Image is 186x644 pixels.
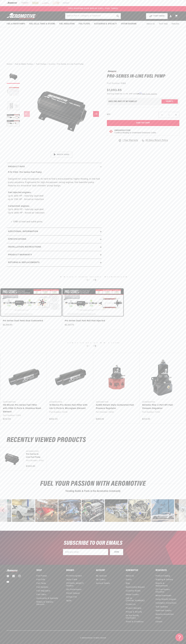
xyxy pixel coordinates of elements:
span: $69 [116,93,119,95]
a: Fuel & Water Pumps [15,63,33,66]
span: Fuel & Water Pumps [7,23,25,25]
a: Call Us ([PHONE_NUMBER]) [126,597,148,603]
a: 100 Micron Pro-Series Fuel Filter with ORB-12 Ports & Stainless Mesh Element [3,403,41,414]
a: Compu-Fire [66,595,77,599]
div: Next [179,499,186,522]
p: Designed for crazy horsepower, its hard to find a more powerful, higher flowing, in-line fuel pum... [8,171,100,218]
summary: Fuel & Water Pumps [5,21,27,27]
button: Next slide [92,343,98,349]
h2: Specifications [8,238,26,241]
h2: Additional information [8,230,38,233]
button: search button [115,13,121,19]
div: image number 25 [151,499,174,522]
button: Verify [162,99,178,104]
div: image number 22 [82,499,104,522]
button: Load image 4 in gallery view [7,114,20,127]
a: Fuel Regulators [36,589,50,593]
label: QTY [107,113,110,116]
a: About Us [145,21,157,27]
a: Privacy & Security [126,610,142,614]
a: Home [7,63,12,66]
span: About Us [147,23,155,25]
a: Extreme Flow 2-Port EFI Fuel Pressure Regulator [142,403,181,410]
summary: Accessories & Specialty [92,21,119,27]
div: Photo from a Shopper [82,499,104,522]
h1: Pro-Series In-Line Fuel Pump [107,74,179,79]
a: About Us [126,575,134,578]
span: 90 Days Return Policy [146,139,168,145]
a: EFI Fuel System Education [156,588,177,594]
button: Load image 1 in gallery view [7,70,20,84]
summary: Returns & replacements [7,259,102,266]
button: Slide left [24,111,30,117]
a: A2000 Return Style Carbureted Fuel Pressure Regulator [96,403,134,410]
span: Tech Help [159,23,168,25]
a: 1 Year Warranty [118,139,138,142]
a: Pro-Series In-Line Fuel Pump [26,453,41,459]
a: JBA Performance [66,588,81,592]
span: FREE SHIPPING OVER $109.00 (EXCL. FUEL TANKS) [68,8,118,10]
span: Rebuilds [172,23,179,25]
img: Emissions code [109,129,113,134]
div: Photo from a Shopper [12,499,35,522]
a: Waterman Graphs [156,609,172,613]
span: $1,093.85 [107,88,122,93]
a: Media Downloads [156,594,172,598]
strong: Emissions Code [114,129,131,131]
div: Photo from a Shopper [35,499,58,522]
a: [PERSON_NAME]’s Headers [66,582,88,588]
a: Fuel Cells [36,578,45,582]
a: My Account [96,575,107,578]
button: JOIN [110,549,123,555]
a: Blog [126,582,130,585]
a: See if you qualify - Learn more about Affirm Financing (opens in modal) [142,93,157,95]
img: Aeromotive [6,569,19,572]
a: Spyke [66,599,72,603]
a: Genuine Aeromotive [156,613,174,616]
span: System Diagrams [121,23,137,25]
div: image number 23 [105,499,128,522]
h2: Returns & replacements [8,261,39,264]
h2: Installation Instructions [8,245,41,249]
span: 1 Year Warranty [123,139,138,142]
span: Fuel Filters [79,23,90,25]
div: Photo from a Shopper [105,499,128,522]
a: My Orders [96,578,105,582]
a: 90 Days Return Policy [141,139,168,145]
p: Starting at /mo or 0% APR with . [107,93,157,95]
a: Careers [156,620,162,624]
button: Load image 2 in gallery view [7,85,20,98]
strong: P/N 11102: Pro Series Fuel Pump [8,171,42,173]
div: Does This part fit My vehicle? [108,100,137,103]
span: Accessories & Specialty [94,23,117,25]
small: © 2025 . [80,637,93,639]
a: Tech Bulletins [156,605,168,609]
a: Taylor Cable [66,578,77,582]
a: Customer Builds [126,589,141,593]
li: In-Line [49,63,57,66]
a: Fuel Tanks [36,582,46,585]
a: Events [126,578,132,582]
h2: You may also like [7,343,179,349]
a: Contact Us [126,603,136,606]
button: Next slide [92,277,98,283]
summary: Specifications [7,235,102,243]
a: Sponsorship Request [126,585,145,589]
a: Returns & Replacements [156,582,177,588]
nav: breadcrumbs [7,63,179,66]
a: Accessories & Speciality [36,597,58,600]
strong: Fuel injected engines: [8,191,31,194]
summary: System Diagrams [119,21,139,27]
span: Trending Builds & Posts in the Aeromotive Community [65,490,121,493]
p: Continue Reading to Understand Emissions Codes [114,132,156,134]
div: Photo from a Shopper [128,499,151,522]
a: Terms & Conditions [126,620,144,624]
a: Fuel Pumps [36,63,47,66]
div: image number 24 [128,499,151,522]
input: Enter your email [63,549,108,555]
button: Slide right [93,111,99,117]
a: Shipping & Delivery [156,578,173,582]
li: ORB-12 inlet and outlet ports. [13,220,100,224]
span: Affirm [137,92,142,94]
h2: Fuel Your Passion with Aeromotive [7,481,179,487]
